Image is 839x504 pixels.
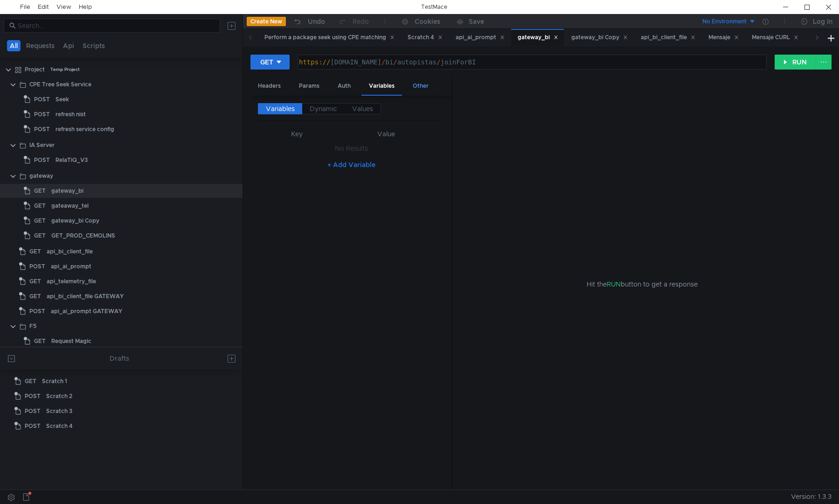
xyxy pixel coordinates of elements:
button: RUN [775,55,816,70]
span: GET [25,374,36,388]
div: api_ai_prompt [456,33,505,42]
div: gateaway_tel [51,199,89,213]
span: GET [34,229,46,243]
span: Version: 1.3.3 [791,490,832,504]
div: Headers [250,77,288,95]
button: Undo [286,14,332,28]
button: No Environment [691,14,756,29]
span: POST [29,259,45,273]
div: refresh nist [55,107,86,121]
th: Value [335,128,437,140]
div: Temp Project [50,63,80,77]
span: POST [34,107,50,121]
div: api_bi_client_file [47,245,93,259]
span: POST [34,122,50,136]
button: GET [250,55,290,70]
div: Scratch 1 [42,374,67,388]
div: GET_PROD_CEMOLINS [51,229,115,243]
span: POST [34,153,50,167]
span: POST [25,389,41,403]
div: Project [25,63,45,77]
div: Scratch 4 [46,419,73,433]
div: Redo [353,16,369,27]
div: Scratch 4 [408,33,443,42]
input: Search... [18,21,215,31]
div: Params [291,77,327,95]
span: Hit the button to get a response [587,279,698,289]
div: api_ai_prompt [51,259,91,273]
div: Scratch 2 [46,389,72,403]
span: POST [25,419,41,433]
div: gateway_bi [518,33,558,42]
span: Dynamic [310,105,337,113]
span: GET [34,184,46,198]
div: Perform a package seek using CPE matching [264,33,395,42]
div: gateway_bi Copy [571,33,628,42]
span: GET [29,274,41,288]
div: No Environment [702,17,747,26]
span: GET [29,289,41,303]
nz-embed-empty: No Results [335,144,368,153]
button: Redo [332,14,375,28]
div: F5 [29,319,36,333]
div: api_telemetry_file [47,274,96,288]
div: refresh service config [55,122,114,136]
span: RUN [607,280,621,288]
button: Create New [247,17,286,26]
div: Variables [361,77,402,96]
span: GET [34,334,46,348]
div: Scratch 3 [46,404,72,418]
button: All [7,40,21,51]
span: Variables [266,105,295,113]
button: Api [60,40,77,51]
span: POST [34,92,50,106]
div: IA Server [29,138,55,152]
span: GET [29,245,41,259]
span: POST [29,304,45,318]
div: Mensaje CURL [752,33,798,42]
span: Values [352,105,373,113]
div: CPE Tree Seek Service [29,77,91,91]
th: Key [258,128,335,140]
div: RelaTiQ_V3 [55,153,88,167]
div: gateway_bi [51,184,83,198]
div: gateway [29,169,53,183]
div: api_bi_client_file [641,33,695,42]
div: Request Magic [51,334,91,348]
div: Undo [308,16,325,27]
span: POST [25,404,41,418]
div: Drafts [110,353,129,364]
div: Cookies [415,16,440,27]
div: Mensaje [708,33,739,42]
div: api_bi_client_file GATEWAY [47,289,124,303]
button: Requests [23,40,57,51]
div: Save [469,18,484,25]
button: + Add Variable [320,157,383,172]
div: Auth [330,77,358,95]
div: api_ai_prompt GATEWAY [51,304,122,318]
span: GET [34,214,46,228]
div: Log In [813,16,832,27]
button: Scripts [80,40,108,51]
div: Other [405,77,436,95]
div: gateway_bi Copy [51,214,99,228]
div: Seek [55,92,69,106]
span: GET [34,199,46,213]
div: GET [260,57,273,67]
